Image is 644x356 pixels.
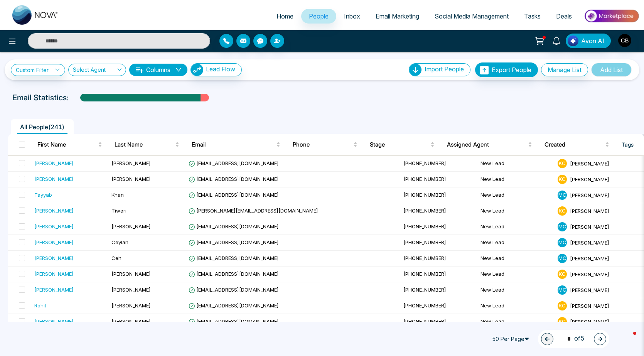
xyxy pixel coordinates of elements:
[368,9,427,24] a: Email Marketing
[477,156,555,172] td: New Lead
[34,207,74,214] div: [PERSON_NAME]
[287,134,364,155] th: Phone
[206,65,235,73] span: Lead Flow
[189,223,279,229] span: [EMAIL_ADDRESS][DOMAIN_NAME]
[12,5,59,25] img: Nova CRM Logo
[34,191,52,199] div: Tayyab
[111,223,151,229] span: [PERSON_NAME]
[427,9,516,24] a: Social Media Management
[403,287,446,293] span: [PHONE_NUMBER]
[111,255,121,261] span: Ceh
[558,285,567,295] span: M C
[34,238,74,246] div: [PERSON_NAME]
[477,282,555,298] td: New Lead
[189,318,279,324] span: [EMAIL_ADDRESS][DOMAIN_NAME]
[175,67,182,73] span: down
[618,34,631,47] img: User Avatar
[568,35,578,46] img: Lead Flow
[563,334,585,344] span: of 5
[403,318,446,324] span: [PHONE_NUMBER]
[269,9,301,24] a: Home
[192,140,275,149] span: Email
[301,9,336,24] a: People
[189,239,279,245] span: [EMAIL_ADDRESS][DOMAIN_NAME]
[558,301,567,310] span: K C
[31,134,108,155] th: First Name
[548,9,580,24] a: Deals
[111,160,151,166] span: [PERSON_NAME]
[187,63,242,76] a: Lead FlowLead Flow
[34,302,46,309] div: Rohit
[129,64,187,76] button: Columnsdown
[538,134,615,155] th: Created
[477,187,555,203] td: New Lead
[189,302,279,309] span: [EMAIL_ADDRESS][DOMAIN_NAME]
[618,330,636,348] iframe: Intercom live chat
[570,208,609,214] span: [PERSON_NAME]
[541,63,588,76] button: Manage List
[111,176,151,182] span: [PERSON_NAME]
[516,9,548,24] a: Tasks
[435,12,509,20] span: Social Media Management
[189,255,279,261] span: [EMAIL_ADDRESS][DOMAIN_NAME]
[570,271,609,277] span: [PERSON_NAME]
[570,287,609,293] span: [PERSON_NAME]
[570,160,609,166] span: [PERSON_NAME]
[191,63,242,76] button: Lead Flow
[189,160,279,166] span: [EMAIL_ADDRESS][DOMAIN_NAME]
[558,206,567,216] span: K C
[570,318,609,324] span: [PERSON_NAME]
[558,254,567,263] span: M C
[403,223,446,229] span: [PHONE_NUMBER]
[447,140,526,149] span: Assigned Agent
[364,134,441,155] th: Stage
[570,192,609,198] span: [PERSON_NAME]
[403,271,446,277] span: [PHONE_NUMBER]
[17,123,67,131] span: All People ( 241 )
[191,64,203,76] img: Lead Flow
[111,287,151,293] span: [PERSON_NAME]
[189,271,279,277] span: [EMAIL_ADDRESS][DOMAIN_NAME]
[477,172,555,187] td: New Lead
[545,140,604,149] span: Created
[189,208,318,214] span: [PERSON_NAME][EMAIL_ADDRESS][DOMAIN_NAME]
[558,159,567,168] span: K C
[309,12,329,20] span: People
[556,12,572,20] span: Deals
[425,65,464,73] span: Import People
[293,140,352,149] span: Phone
[558,238,567,247] span: M C
[403,208,446,214] span: [PHONE_NUMBER]
[524,12,541,20] span: Tasks
[185,134,287,155] th: Email
[492,66,531,74] span: Export People
[403,302,446,309] span: [PHONE_NUMBER]
[189,192,279,198] span: [EMAIL_ADDRESS][DOMAIN_NAME]
[558,270,567,279] span: K C
[558,317,567,326] span: K C
[11,64,65,76] a: Custom Filter
[570,302,609,309] span: [PERSON_NAME]
[111,192,124,198] span: Khan
[477,267,555,282] td: New Lead
[189,176,279,182] span: [EMAIL_ADDRESS][DOMAIN_NAME]
[570,176,609,182] span: [PERSON_NAME]
[558,191,567,200] span: M C
[475,62,538,77] button: Export People
[34,270,74,278] div: [PERSON_NAME]
[276,12,293,20] span: Home
[558,175,567,184] span: K C
[34,223,74,230] div: [PERSON_NAME]
[403,239,446,245] span: [PHONE_NUMBER]
[111,271,151,277] span: [PERSON_NAME]
[12,92,69,103] p: Email Statistics:
[34,286,74,294] div: [PERSON_NAME]
[441,134,538,155] th: Assigned Agent
[111,239,128,245] span: Ceylan
[344,12,360,20] span: Inbox
[189,287,279,293] span: [EMAIL_ADDRESS][DOMAIN_NAME]
[477,251,555,267] td: New Lead
[489,333,535,345] span: 50 Per Page
[370,140,429,149] span: Stage
[477,235,555,251] td: New Lead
